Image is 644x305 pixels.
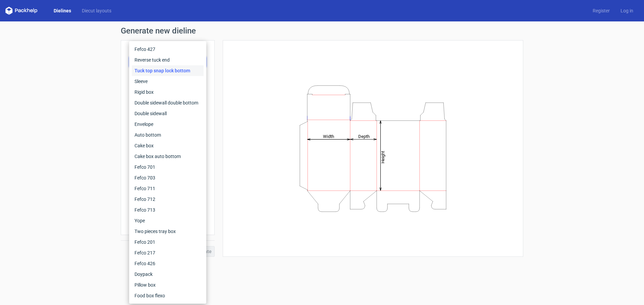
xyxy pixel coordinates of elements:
[132,247,204,258] div: Fefco 217
[132,258,204,269] div: Fefco 426
[132,151,204,162] div: Cake box auto bottom
[132,130,204,140] div: Auto bottom
[48,7,76,14] a: Dielines
[587,7,615,14] a: Register
[132,215,204,226] div: Yope
[132,280,204,290] div: Pillow box
[132,226,204,237] div: Two pieces tray box
[132,140,204,151] div: Cake box
[132,269,204,280] div: Doypack
[132,162,204,172] div: Fefco 701
[76,7,117,14] a: Diecut layouts
[132,87,204,97] div: Rigid box
[615,7,639,14] a: Log in
[132,183,204,194] div: Fefco 711
[380,151,385,163] tspan: Height
[132,97,204,108] div: Double sidewall double bottom
[132,290,204,301] div: Food box flexo
[323,134,334,139] tspan: Width
[132,237,204,247] div: Fefco 201
[132,76,204,87] div: Sleeve
[132,44,204,55] div: Fefco 427
[132,65,204,76] div: Tuck top snap lock bottom
[121,27,523,35] h1: Generate new dieline
[132,205,204,215] div: Fefco 713
[132,55,204,65] div: Reverse tuck end
[132,108,204,119] div: Double sidewall
[132,172,204,183] div: Fefco 703
[132,194,204,205] div: Fefco 712
[358,134,370,139] tspan: Depth
[132,119,204,130] div: Envelope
